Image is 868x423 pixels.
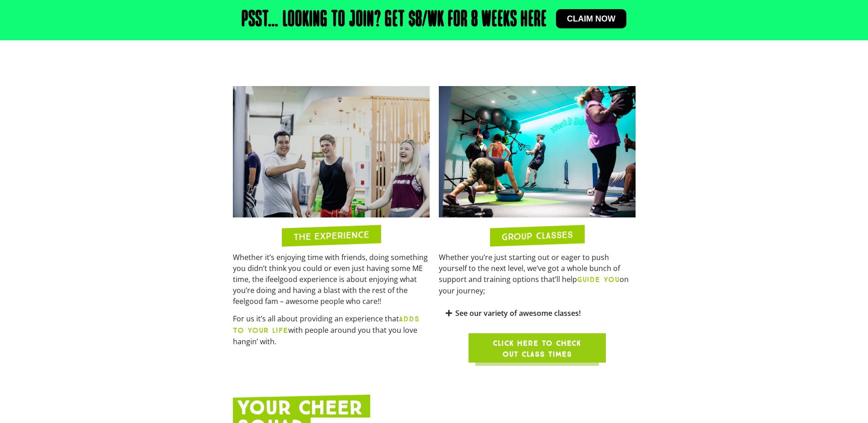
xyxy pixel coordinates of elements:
a: See our variety of awesome classes! [455,308,581,318]
span: Click here to check out class times [491,338,584,360]
h2: GROUP CLASSES [501,230,573,241]
p: Whether you’re just starting out or eager to push yourself to the next level, we’ve got a whole b... [439,252,636,296]
p: For us it’s all about providing an experience that with people around you that you love hangin’ w... [233,313,430,347]
h2: Psst… Looking to join? Get $8/wk for 8 weeks here [242,9,547,31]
a: Claim now [556,9,626,28]
span: Claim now [567,15,615,23]
div: See our variety of awesome classes! [439,303,636,324]
b: GUIDE YOU [577,275,620,284]
a: Click here to check out class times [469,333,606,363]
h2: THE EXPERIENCE [293,230,369,242]
p: Whether it’s enjoying time with friends, doing something you didn’t think you could or even just ... [233,252,430,307]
